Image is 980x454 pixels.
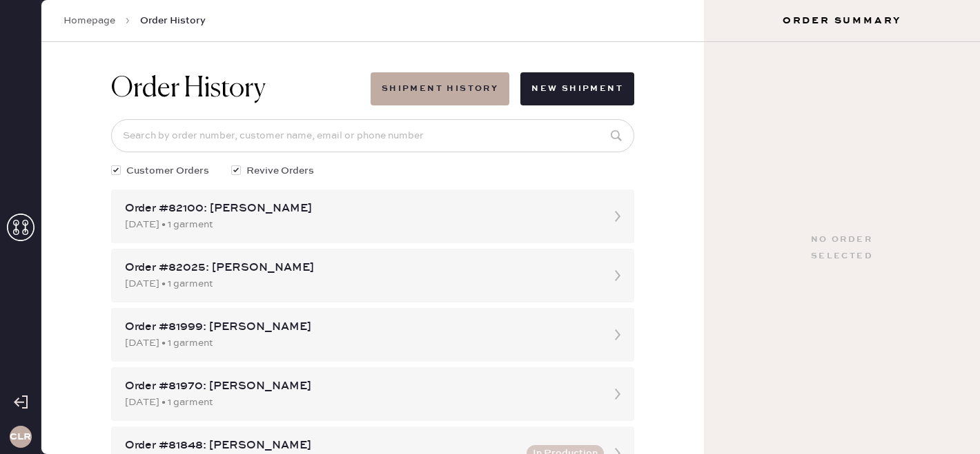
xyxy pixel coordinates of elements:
[111,72,266,105] h1: Order History
[811,231,873,265] div: No order selected
[704,14,980,28] h3: Order Summary
[125,319,596,336] div: Order #81999: [PERSON_NAME]
[520,72,634,105] button: New Shipment
[10,432,31,442] h3: CLR
[125,217,596,232] div: [DATE] • 1 garment
[140,14,206,28] span: Order History
[125,378,596,395] div: Order #81970: [PERSON_NAME]
[63,14,115,28] a: Homepage
[125,260,596,276] div: Order #82025: [PERSON_NAME]
[111,119,634,152] input: Search by order number, customer name, email or phone number
[914,392,974,451] iframe: To enrich screen reader interactions, please activate Accessibility in Grammarly extension settings
[125,276,596,291] div: [DATE] • 1 garment
[125,336,596,351] div: [DATE] • 1 garment
[371,72,509,105] button: Shipment History
[246,163,314,178] span: Revive Orders
[125,437,518,454] div: Order #81848: [PERSON_NAME]
[126,163,209,178] span: Customer Orders
[125,395,596,410] div: [DATE] • 1 garment
[125,200,596,217] div: Order #82100: [PERSON_NAME]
